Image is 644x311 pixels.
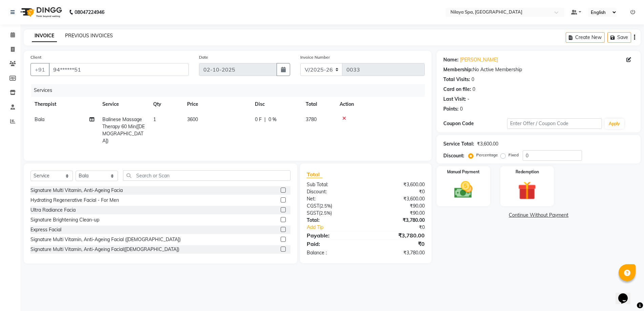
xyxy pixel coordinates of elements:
[31,216,99,223] div: Signature Brightening Clean-up
[31,236,181,243] div: Signature Multi Vitamin, Anti-Ageing Facial ([DEMOGRAPHIC_DATA])
[607,32,631,43] button: Save
[187,116,198,122] span: 3600
[302,224,377,231] a: Add Tip
[153,116,156,122] span: 1
[447,169,480,175] label: Manual Payment
[183,97,251,112] th: Price
[302,240,366,248] div: Paid:
[366,231,430,239] div: ₹3,780.00
[49,63,189,76] input: Search by Name/Mobile/Email/Code
[31,246,179,253] div: Signature Multi Vitamin, Anti-Ageing Facial([DEMOGRAPHIC_DATA])
[268,116,277,123] span: 0 %
[443,105,459,113] div: Points:
[149,97,183,112] th: Qty
[102,116,145,144] span: Balinese Massage Therapy 60 Min([DEMOGRAPHIC_DATA])
[460,56,498,63] a: [PERSON_NAME]
[255,116,262,123] span: 0 F
[512,179,542,202] img: _gift.svg
[460,105,463,113] div: 0
[251,97,302,112] th: Disc
[366,210,430,217] div: ₹90.00
[302,202,366,210] div: ( )
[443,66,634,73] div: No Active Membership
[472,86,475,93] div: 0
[366,195,430,202] div: ₹3,600.00
[123,170,290,181] input: Search or Scan
[307,171,322,178] span: Total
[366,181,430,188] div: ₹3,600.00
[31,97,98,112] th: Therapist
[566,32,605,43] button: Create New
[31,54,41,60] label: Client
[75,3,104,22] b: 08047224946
[302,210,366,217] div: ( )
[366,217,430,224] div: ₹3,780.00
[507,118,602,129] input: Enter Offer / Coupon Code
[336,97,425,112] th: Action
[31,63,49,76] button: +91
[377,224,430,231] div: ₹0
[307,210,319,216] span: SGST
[467,96,469,103] div: -
[443,56,459,63] div: Name:
[443,76,470,83] div: Total Visits:
[302,97,336,112] th: Total
[443,140,474,148] div: Service Total:
[508,152,519,158] label: Fixed
[302,231,366,239] div: Payable:
[31,207,76,214] div: Ultra Radiance Facia
[366,202,430,210] div: ₹90.00
[366,249,430,256] div: ₹3,780.00
[438,212,639,219] a: Continue Without Payment
[264,116,266,123] span: |
[471,76,474,83] div: 0
[443,152,464,159] div: Discount:
[306,116,317,122] span: 3780
[31,226,61,233] div: Express Facial
[302,249,366,256] div: Balance :
[448,179,478,200] img: _cash.svg
[366,188,430,195] div: ₹0
[98,97,149,112] th: Service
[366,240,430,248] div: ₹0
[443,86,471,93] div: Card on file:
[31,187,123,194] div: Signature Multi Vitamin, Anti-Ageing Facia
[443,120,507,127] div: Coupon Code
[199,54,208,60] label: Date
[302,188,366,195] div: Discount:
[17,3,64,22] img: logo
[516,169,539,175] label: Redemption
[31,84,430,97] div: Services
[616,284,637,304] iframe: chat widget
[302,195,366,202] div: Net:
[320,210,330,216] span: 2.5%
[65,33,113,39] a: PREVIOUS INVOICES
[31,197,119,204] div: Hydrating Regenerative Facial - For Men
[32,30,57,42] a: INVOICE
[476,152,498,158] label: Percentage
[477,140,498,148] div: ₹3,600.00
[307,203,319,209] span: CGST
[321,203,331,209] span: 2.5%
[302,217,366,224] div: Total:
[443,96,466,103] div: Last Visit:
[302,181,366,188] div: Sub Total:
[300,54,330,60] label: Invoice Number
[443,66,473,73] div: Membership:
[35,116,44,122] span: Bala
[605,119,624,129] button: Apply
